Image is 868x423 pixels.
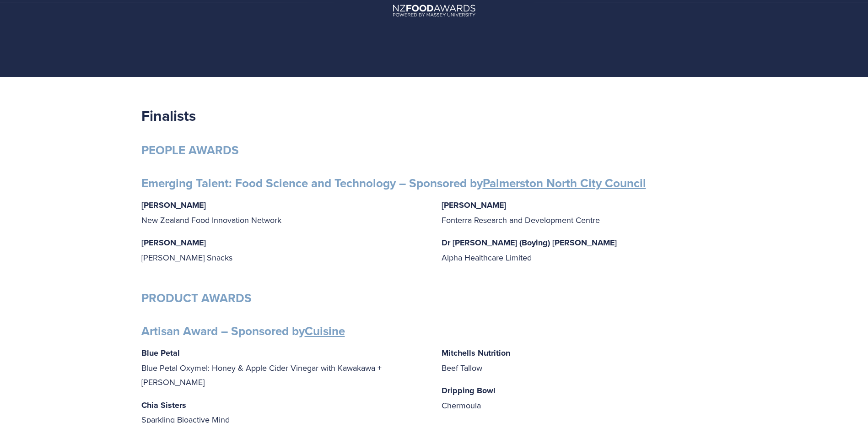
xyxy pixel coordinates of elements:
[442,385,496,396] strong: Dripping Bowl
[141,322,345,340] strong: Artisan Award – Sponsored by
[442,346,727,375] p: Beef Tallow
[141,289,252,307] strong: PRODUCT AWARDS
[483,174,646,192] a: Palmerston North City Council
[442,199,506,211] strong: [PERSON_NAME]
[442,235,727,265] p: Alpha Healthcare Limited
[141,346,427,390] p: Blue Petal Oxymel: Honey & Apple Cider Vinegar with Kawakawa + [PERSON_NAME]
[141,199,206,211] strong: [PERSON_NAME]
[141,399,186,411] strong: Chia Sisters
[442,383,727,412] p: Chermoula
[442,237,617,249] strong: Dr [PERSON_NAME] (Boying) [PERSON_NAME]
[141,174,646,192] strong: Emerging Talent: Food Science and Technology – Sponsored by
[141,105,196,126] strong: Finalists
[141,141,239,159] strong: PEOPLE AWARDS
[442,198,727,227] p: Fonterra Research and Development Centre
[141,198,427,227] p: New Zealand Food Innovation Network
[141,347,180,359] strong: Blue Petal
[141,237,206,249] strong: [PERSON_NAME]
[141,235,427,265] p: [PERSON_NAME] Snacks
[305,322,345,340] a: Cuisine
[442,347,510,359] strong: Mitchells Nutrition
